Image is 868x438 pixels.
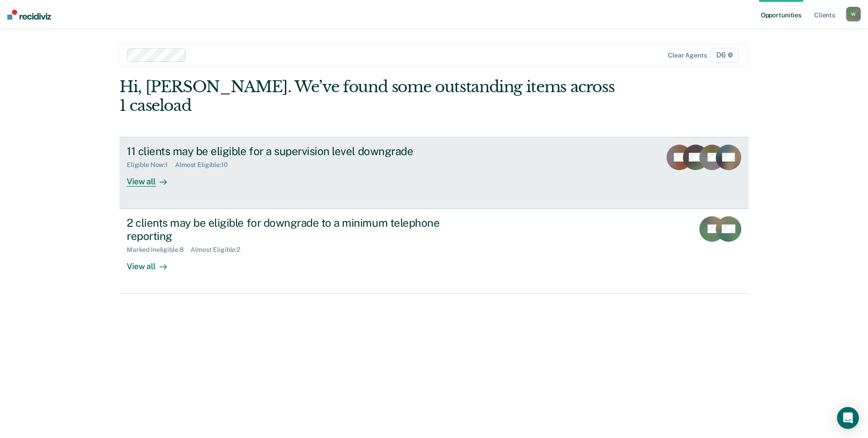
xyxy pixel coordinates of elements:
[127,169,178,187] div: View all
[119,78,623,115] div: Hi, [PERSON_NAME]. We’ve found some outstanding items across 1 caseload
[119,209,749,294] a: 2 clients may be eligible for downgrade to a minimum telephone reportingMarked Ineligible:8Almost...
[127,216,447,243] div: 2 clients may be eligible for downgrade to a minimum telephone reporting
[668,52,707,59] div: Clear agents
[837,407,859,429] div: Open Intercom Messenger
[846,7,861,21] button: W
[127,246,191,254] div: Marked Ineligible : 8
[127,254,178,271] div: View all
[127,161,175,169] div: Eligible Now : 1
[710,48,739,63] span: D6
[127,145,447,158] div: 11 clients may be eligible for a supervision level downgrade
[175,161,235,169] div: Almost Eligible : 10
[7,10,51,20] img: Recidiviz
[119,137,749,209] a: 11 clients may be eligible for a supervision level downgradeEligible Now:1Almost Eligible:10View all
[191,246,248,254] div: Almost Eligible : 2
